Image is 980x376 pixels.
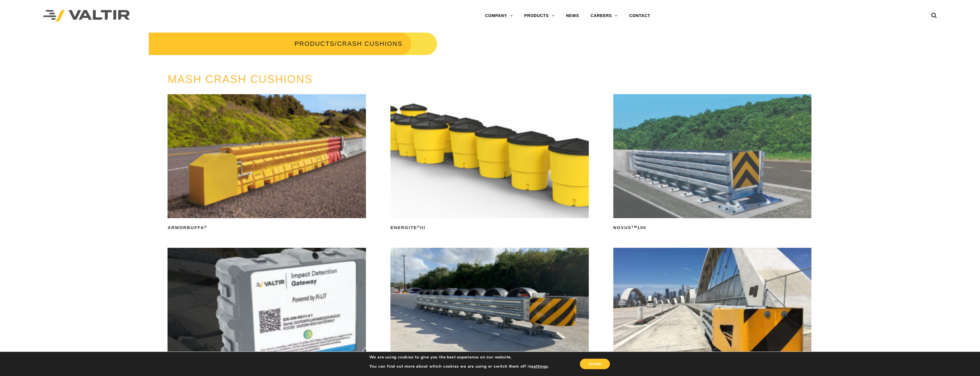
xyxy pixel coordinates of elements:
[531,364,548,369] button: settings
[337,40,402,47] span: CRASH CUSHIONS
[204,225,207,228] sup: ®
[294,40,334,47] a: PRODUCTS
[369,364,549,369] p: You can find out more about which cookies we are using or switch them off in .
[168,223,366,233] h2: ArmorBuffa
[585,10,623,22] a: CAREERS
[390,223,589,233] h2: ENERGITE III
[518,10,560,22] a: PRODUCTS
[580,359,610,369] button: Accept
[560,10,585,22] a: NEWS
[168,94,366,232] a: ArmorBuffa®
[479,10,518,22] a: COMPANY
[43,10,130,22] img: Valtir
[631,225,637,228] sup: TM
[369,355,549,360] p: We are using cookies to give you the best experience on our website.
[613,223,812,233] h2: NOVUS 100
[168,73,313,85] a: MASH CRASH CUSHIONS
[390,94,589,232] a: ENERGITE®III
[417,225,420,228] sup: ®
[623,10,656,22] a: CONTACT
[613,94,812,232] a: NOVUSTM100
